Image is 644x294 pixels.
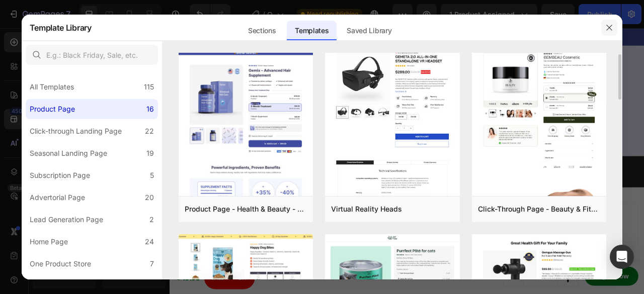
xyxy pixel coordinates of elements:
[30,169,90,181] div: Subscription Page
[146,147,154,159] div: 19
[273,240,326,250] div: Generate layout
[339,252,414,261] span: then drag & drop elements
[240,21,284,41] div: Sections
[30,103,75,115] div: Product Page
[453,171,477,194] img: Alt Image
[287,21,337,41] div: Templates
[30,125,122,137] div: Click-through Landing Page
[194,240,255,250] div: Choose templates
[30,191,85,204] div: Advertorial Page
[26,45,158,65] input: E.g.: Black Friday, Sale, etc.
[339,21,399,41] div: Saved Library
[145,191,154,204] div: 20
[149,214,154,226] div: 2
[30,147,107,159] div: Seasonal Landing Page
[168,5,446,17] strong: Exclusive Deal for Returning Visitors: $20 Off + 30-Day Guarantee
[150,169,154,181] div: 5
[1,5,603,17] p: 💎
[30,15,92,41] h2: Template Library
[30,81,74,93] div: All Templates
[346,240,408,250] div: Add blank section
[30,214,103,226] div: Lead Generation Page
[610,245,634,269] div: Open Intercom Messenger
[189,252,258,261] span: inspired by CRO experts
[30,236,68,248] div: Home Page
[128,175,444,191] p: Limited-time Offers | High Demand |
[235,18,488,28] p: What makes Gemix different from other hair supplements?
[185,203,307,215] div: Product Page - Health & Beauty - Hair Supplement
[146,103,154,115] div: 16
[145,125,154,137] div: 22
[323,175,444,190] span: $100 Off + FREE HELMET
[478,203,601,215] div: Click-Through Page - Beauty & Fitness - Cosmetic
[145,236,154,248] div: 24
[278,217,326,228] span: Add section
[271,252,325,261] span: from URL or image
[235,55,405,65] p: Is it suitable for vegans or vegetarians?
[30,258,91,270] div: One Product Store
[144,81,154,93] div: 115
[235,92,384,103] p: Is there a money-back guarantee?
[331,203,402,215] div: Virtual Reality Heads
[150,258,154,270] div: 7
